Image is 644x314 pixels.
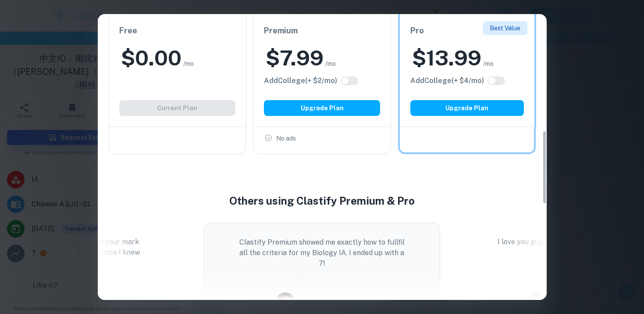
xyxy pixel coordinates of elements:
[119,25,235,37] h6: Free
[410,100,524,116] button: Upgrade Plan
[483,59,494,69] span: /mo
[264,100,380,116] button: Upgrade Plan
[490,23,520,33] p: Best Value
[264,25,380,37] h6: Premium
[98,193,547,209] h4: Others using Clastify Premium & Pro
[410,76,484,86] h6: Click to see all the additional College features.
[410,25,524,37] h6: Pro
[239,237,405,269] p: Clastify Premium showed me exactly how to fullfil all the criteria for my Biology IA. I ended up ...
[183,59,194,69] span: /mo
[276,134,296,143] p: No ads
[325,59,336,69] span: /mo
[412,44,481,72] h2: $ 13.99
[266,44,324,72] h2: $ 7.99
[264,76,337,86] h6: Click to see all the additional College features.
[121,44,181,72] h2: $ 0.00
